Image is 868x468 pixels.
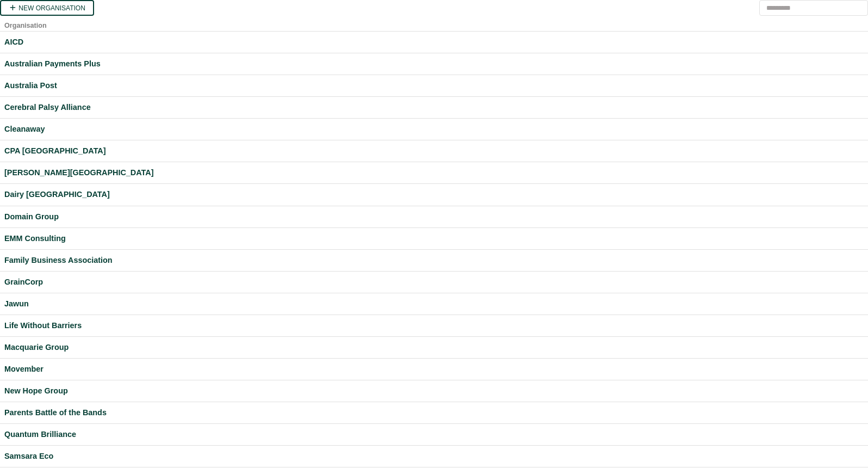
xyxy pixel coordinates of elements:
[4,298,864,310] a: Jawun
[4,450,864,463] a: Samsara Eco
[4,385,864,397] a: New Hope Group
[4,254,864,267] a: Family Business Association
[4,407,864,419] a: Parents Battle of the Bands
[4,211,864,223] a: Domain Group
[4,123,864,136] a: Cleanaway
[4,58,864,70] a: Australian Payments Plus
[4,79,864,92] a: Australia Post
[4,341,864,354] a: Macquarie Group
[4,167,864,179] a: [PERSON_NAME][GEOGRAPHIC_DATA]
[4,101,864,114] a: Cerebral Palsy Alliance
[4,276,864,288] a: GrainCorp
[4,363,864,375] a: Movember
[4,36,864,48] a: AICD
[4,188,864,201] a: Dairy [GEOGRAPHIC_DATA]
[4,319,864,332] a: Life Without Barriers
[4,428,864,441] a: Quantum Brilliance
[4,145,864,157] a: CPA [GEOGRAPHIC_DATA]
[4,232,864,245] a: EMM Consulting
